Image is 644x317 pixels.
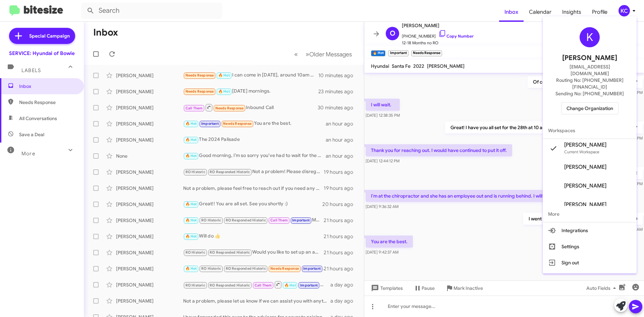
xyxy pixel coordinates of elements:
[543,206,637,222] span: More
[543,239,637,255] button: Settings
[562,53,617,63] span: [PERSON_NAME]
[551,63,629,77] span: [EMAIL_ADDRESS][DOMAIN_NAME]
[564,149,599,154] span: Current Workspace
[543,122,637,139] span: Workspaces
[561,102,619,114] button: Change Organization
[564,142,606,148] span: [PERSON_NAME]
[580,27,600,47] div: K
[567,103,613,114] span: Change Organization
[564,182,606,189] span: [PERSON_NAME]
[543,255,637,271] button: Sign out
[564,201,606,208] span: [PERSON_NAME]
[551,77,629,90] span: Routing No: [PHONE_NUMBER][FINANCIAL_ID]
[543,222,637,239] button: Integrations
[564,164,606,170] span: [PERSON_NAME]
[555,90,624,97] span: Sending No: [PHONE_NUMBER]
